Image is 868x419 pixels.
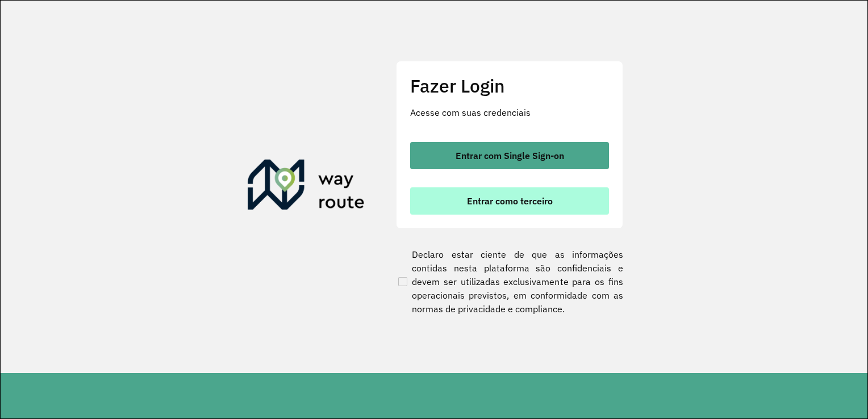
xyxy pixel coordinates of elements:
[410,106,609,119] p: Acesse com suas credenciais
[410,75,609,97] h2: Fazer Login
[410,187,609,215] button: button
[456,151,564,160] span: Entrar com Single Sign-on
[410,142,609,169] button: button
[396,248,623,316] label: Declaro estar ciente de que as informações contidas nesta plataforma são confidenciais e devem se...
[467,196,553,206] span: Entrar como terceiro
[248,160,365,214] img: Roteirizador AmbevTech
